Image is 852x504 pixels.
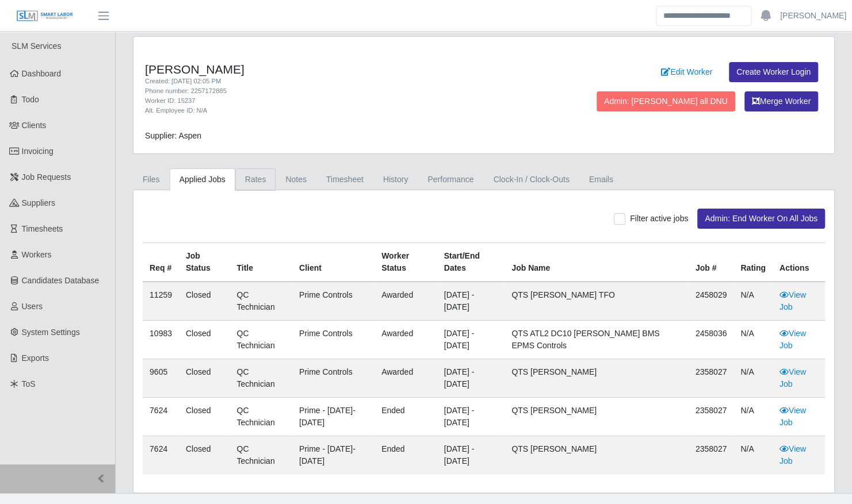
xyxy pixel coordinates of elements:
[179,243,230,282] th: Job Status
[145,131,201,140] span: Supplier: Aspen
[145,76,533,86] div: Created: [DATE] 02:05 PM
[505,282,689,321] td: QTS [PERSON_NAME] TFO
[483,168,579,191] a: Clock-In / Clock-Outs
[143,243,179,282] th: Req #
[780,367,806,388] a: View Job
[292,359,375,398] td: Prime Controls
[145,86,533,96] div: Phone number: 2257172885
[145,96,533,106] div: Worker ID: 15237
[780,444,806,465] a: View Job
[292,243,375,282] th: Client
[22,328,80,337] span: System Settings
[12,41,61,51] span: SLM Services
[630,214,688,223] span: Filter active jobs
[505,398,689,436] td: QTS [PERSON_NAME]
[22,95,39,104] span: Todo
[375,282,437,321] td: awarded
[780,10,846,22] a: [PERSON_NAME]
[744,91,818,111] button: Merge Worker
[780,290,806,311] a: View Job
[16,10,74,22] img: SLM Logo
[179,398,230,436] td: Closed
[689,398,734,436] td: 2358027
[230,321,292,359] td: QC Technician
[780,406,806,427] a: View Job
[375,398,437,436] td: ended
[733,243,773,282] th: Rating
[437,243,505,282] th: Start/End Dates
[145,62,533,76] h4: [PERSON_NAME]
[437,436,505,475] td: [DATE] - [DATE]
[22,353,49,363] span: Exports
[375,436,437,475] td: ended
[292,282,375,321] td: Prime Controls
[22,250,52,259] span: Workers
[230,243,292,282] th: Title
[579,168,623,191] a: Emails
[179,321,230,359] td: Closed
[437,359,505,398] td: [DATE] - [DATE]
[733,282,773,321] td: N/A
[689,321,734,359] td: 2458036
[654,62,720,82] a: Edit Worker
[143,321,179,359] td: 10983
[22,224,63,233] span: Timesheets
[230,436,292,475] td: QC Technician
[773,243,825,282] th: Actions
[22,69,62,78] span: Dashboard
[22,276,100,285] span: Candidates Database
[689,359,734,398] td: 2358027
[689,282,734,321] td: 2458029
[143,436,179,475] td: 7624
[733,321,773,359] td: N/A
[437,282,505,321] td: [DATE] - [DATE]
[656,6,751,26] input: Search
[22,172,71,182] span: Job Requests
[505,321,689,359] td: QTS ATL2 DC10 [PERSON_NAME] BMS EPMS Controls
[505,436,689,475] td: QTS [PERSON_NAME]
[179,359,230,398] td: Closed
[375,359,437,398] td: awarded
[375,243,437,282] th: Worker Status
[689,243,734,282] th: Job #
[780,329,806,350] a: View Job
[230,282,292,321] td: QC technician
[22,379,36,388] span: ToS
[143,398,179,436] td: 7624
[22,302,43,311] span: Users
[733,359,773,398] td: N/A
[316,168,373,191] a: Timesheet
[230,359,292,398] td: QC Technician
[505,243,689,282] th: Job Name
[145,106,533,116] div: Alt. Employee ID: N/A
[505,359,689,398] td: QTS [PERSON_NAME]
[437,321,505,359] td: [DATE] - [DATE]
[689,436,734,475] td: 2358027
[235,168,276,191] a: Rates
[733,436,773,475] td: N/A
[292,321,375,359] td: Prime Controls
[143,282,179,321] td: 11259
[179,436,230,475] td: Closed
[230,398,292,436] td: QC Technician
[697,209,825,229] button: Admin: End Worker On All Jobs
[437,398,505,436] td: [DATE] - [DATE]
[276,168,316,191] a: Notes
[22,198,55,207] span: Suppliers
[375,321,437,359] td: awarded
[143,359,179,398] td: 9605
[597,91,735,111] button: Admin: [PERSON_NAME] all DNU
[22,121,47,130] span: Clients
[179,282,230,321] td: Closed
[733,398,773,436] td: N/A
[133,168,170,191] a: Files
[22,147,54,156] span: Invoicing
[292,436,375,475] td: Prime - [DATE]-[DATE]
[418,168,483,191] a: Performance
[373,168,418,191] a: History
[292,398,375,436] td: Prime - [DATE]-[DATE]
[170,168,235,191] a: Applied Jobs
[729,62,818,82] a: Create Worker Login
